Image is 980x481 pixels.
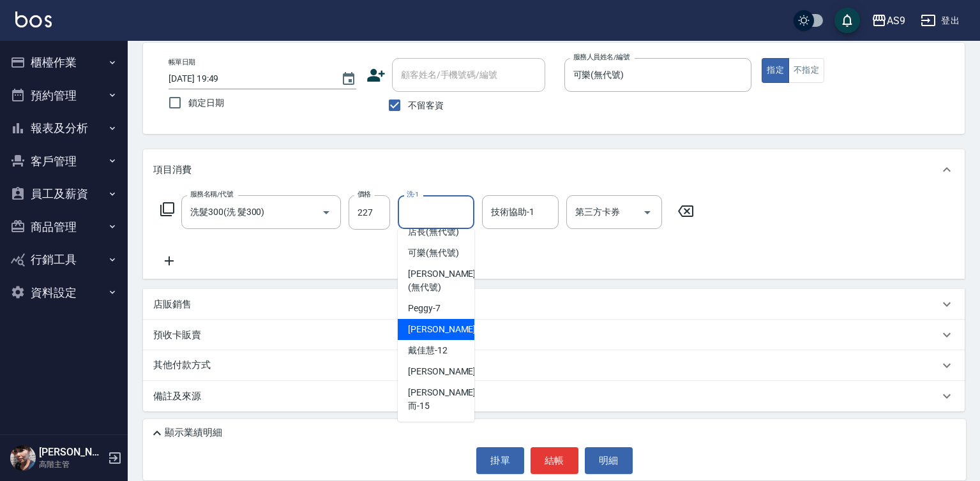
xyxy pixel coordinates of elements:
[5,276,123,309] button: 資料設定
[834,8,860,33] button: save
[169,57,195,67] label: 帳單日期
[762,58,789,83] button: 指定
[169,68,328,89] input: YYYY/MM/DD hh:mm
[153,390,201,403] p: 備註及來源
[408,344,448,357] span: 戴佳慧 -12
[188,96,224,110] span: 鎖定日期
[531,447,578,474] button: 結帳
[573,52,629,62] label: 服務人員姓名/編號
[5,211,123,244] button: 商品管理
[153,163,192,177] p: 項目消費
[866,8,910,34] button: AS9
[408,99,444,112] span: 不留客資
[153,329,201,342] p: 預收卡販賣
[408,246,459,260] span: 可樂 (無代號)
[916,9,965,33] button: 登出
[5,243,123,276] button: 行銷工具
[143,320,965,350] div: 預收卡販賣
[5,145,123,178] button: 客戶管理
[143,381,965,411] div: 備註及來源
[5,177,123,211] button: 員工及薪資
[408,323,483,336] span: [PERSON_NAME] -9
[408,225,459,239] span: 店長 (無代號)
[408,267,476,294] span: [PERSON_NAME] (無代號)
[358,189,371,199] label: 價格
[476,447,524,474] button: 掛單
[10,445,36,471] img: Person
[143,149,965,190] div: 項目消費
[153,298,192,311] p: 店販銷售
[788,58,824,83] button: 不指定
[153,359,217,373] p: 其他付款方式
[407,189,419,199] label: 洗-1
[585,447,633,474] button: 明細
[39,446,104,459] h5: [PERSON_NAME]
[408,386,476,413] span: [PERSON_NAME]而 -15
[5,79,123,112] button: 預約管理
[15,11,52,27] img: Logo
[887,13,905,29] div: AS9
[333,64,364,94] button: Choose date, selected date is 2025-09-22
[316,202,336,223] button: Open
[39,459,104,470] p: 高階主管
[5,112,123,145] button: 報表及分析
[143,350,965,381] div: 其他付款方式
[165,426,222,440] p: 顯示業績明細
[408,302,441,315] span: Peggy -7
[5,46,123,79] button: 櫃檯作業
[190,189,233,199] label: 服務名稱/代號
[143,289,965,320] div: 店販銷售
[408,365,488,378] span: [PERSON_NAME] -13
[637,202,658,223] button: Open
